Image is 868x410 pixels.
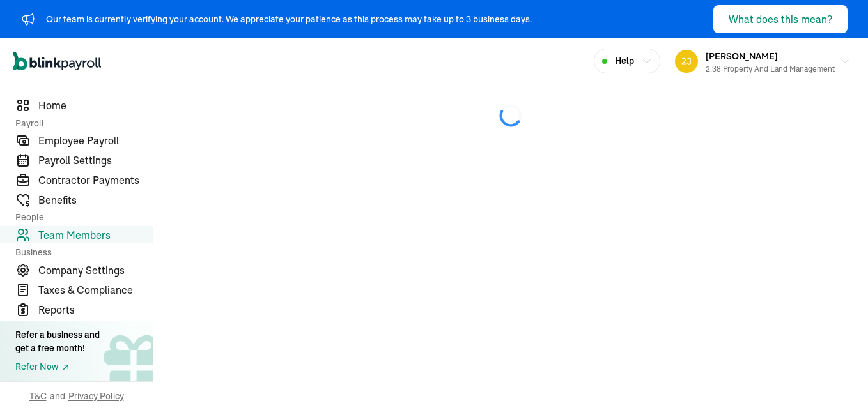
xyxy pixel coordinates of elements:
span: Employee Payroll [38,133,153,148]
span: Reports [38,302,153,317]
span: Payroll [15,117,145,130]
a: Refer Now [15,360,100,374]
span: Benefits [38,192,153,208]
button: [PERSON_NAME]2:38 Property and Land Management [670,45,855,77]
span: [PERSON_NAME] [706,50,778,62]
nav: Global [13,43,101,80]
button: Help [594,49,660,73]
span: Contractor Payments [38,172,153,188]
button: What does this mean? [713,5,848,33]
span: Team Members [38,227,153,243]
div: 2:38 Property and Land Management [706,63,835,75]
iframe: Chat Widget [804,349,868,410]
div: What does this mean? [729,11,832,27]
div: Refer a business and get a free month! [15,328,100,355]
div: Our team is currently verifying your account. We appreciate your patience as this process may tak... [46,13,532,26]
span: T&C [29,390,47,402]
span: People [15,211,145,224]
span: Business [15,246,145,259]
span: Home [38,98,153,113]
span: Payroll Settings [38,153,153,168]
span: Privacy Policy [68,390,124,402]
span: Company Settings [38,262,153,278]
span: Taxes & Compliance [38,282,153,298]
span: Help [615,54,634,68]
